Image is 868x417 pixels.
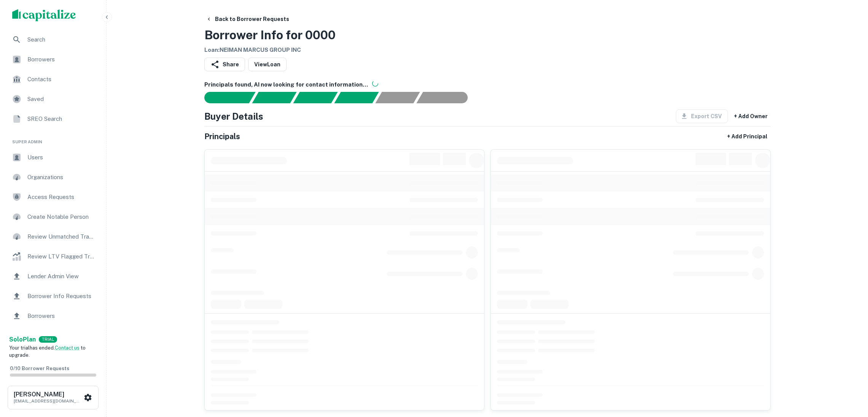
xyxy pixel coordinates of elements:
[6,50,100,69] a: Borrowers
[9,345,86,358] span: Your trial has ended. to upgrade.
[6,307,100,325] a: Borrowers
[6,188,100,206] a: Access Requests
[27,153,96,162] span: Users
[6,30,100,49] a: Search
[27,272,96,281] span: Lender Admin View
[6,130,100,148] li: Super Admin
[27,292,96,301] span: Borrower Info Requests
[8,386,99,409] button: [PERSON_NAME][EMAIL_ADDRESS][DOMAIN_NAME]
[27,173,96,182] span: Organizations
[27,114,96,123] span: SREO Search
[203,12,292,26] button: Back to Borrower Requests
[27,95,96,104] span: Saved
[14,398,82,404] p: [EMAIL_ADDRESS][DOMAIN_NAME]
[27,55,96,64] span: Borrowers
[417,92,477,103] div: AI fulfillment process complete.
[9,336,36,343] strong: Solo Plan
[27,75,96,84] span: Contacts
[6,168,100,186] a: Organizations
[27,192,96,202] span: Access Requests
[27,212,96,221] span: Create Notable Person
[27,232,96,241] span: Review Unmatched Transactions
[204,58,245,71] button: Share
[39,336,57,343] div: TRIAL
[6,90,100,108] a: Saved
[55,345,80,351] a: Contact us
[6,148,100,167] a: Users
[375,92,420,103] div: Principals found, still searching for contact information. This may take time...
[195,92,252,103] div: Sending borrower request to AI...
[204,80,771,89] h6: Principals found, AI now looking for contact information...
[724,130,771,143] button: + Add Principal
[731,109,771,123] button: + Add Owner
[27,311,96,321] span: Borrowers
[6,208,100,226] a: Create Notable Person
[293,92,338,103] div: Documents found, AI parsing details...
[252,92,296,103] div: Your request is received and processing...
[204,46,336,55] h6: Loan : NEIMAN MARCUS GROUP INC
[6,110,100,128] a: SREO Search
[334,92,379,103] div: Principals found, AI now looking for contact information...
[9,335,36,344] a: SoloPlan
[6,228,100,246] a: Review Unmatched Transactions
[6,247,100,266] a: Review LTV Flagged Transactions
[27,252,96,261] span: Review LTV Flagged Transactions
[248,58,287,71] a: ViewLoan
[14,391,82,398] h6: [PERSON_NAME]
[204,131,240,142] h5: Principals
[204,26,336,44] h3: Borrower Info for 0000
[6,287,100,305] a: Borrower Info Requests
[204,109,263,123] h4: Buyer Details
[6,327,100,345] a: Email Testing
[27,35,96,44] span: Search
[6,70,100,88] a: Contacts
[12,9,76,21] img: capitalize-logo.png
[10,366,69,371] span: 0 / 10 Borrower Requests
[6,267,100,285] a: Lender Admin View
